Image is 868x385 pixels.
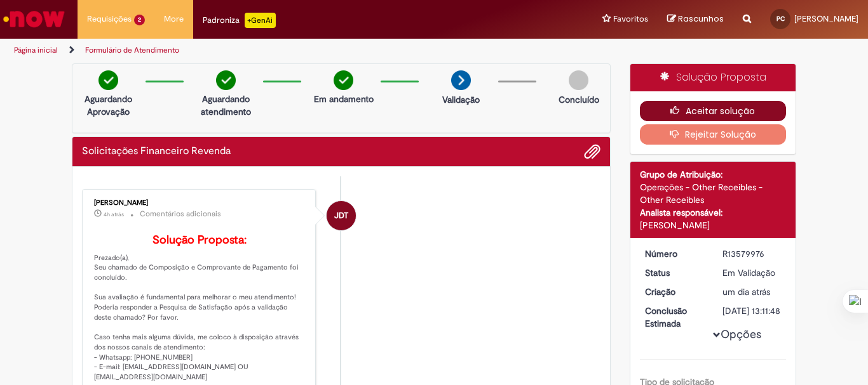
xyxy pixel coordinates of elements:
div: [PERSON_NAME] [94,199,306,207]
span: Rascunhos [678,13,724,25]
p: Aguardando atendimento [195,93,257,118]
dt: Criação [635,285,714,298]
time: 01/10/2025 10:39:54 [104,211,124,218]
a: Rascunhos [667,13,724,25]
span: More [164,13,184,25]
time: 30/09/2025 09:11:48 [722,286,770,297]
img: check-circle-green.png [334,70,353,90]
span: PC [776,15,785,23]
span: um dia atrás [722,286,770,297]
div: [PERSON_NAME] [640,219,787,232]
p: Aguardando Aprovação [78,93,139,118]
h2: Solicitações Financeiro Revenda Histórico de tíquete [82,146,231,157]
span: Favoritos [613,13,648,25]
img: ServiceNow [1,6,67,32]
p: Em andamento [314,93,374,105]
dt: Conclusão Estimada [635,304,714,330]
button: Rejeitar Solução [640,124,787,145]
img: img-circle-grey.png [569,70,588,90]
img: check-circle-green.png [216,70,236,90]
p: Concluído [559,93,599,106]
span: [PERSON_NAME] [794,13,858,24]
ul: Trilhas de página [10,39,569,62]
div: Operações - Other Receibles - Other Receibles [640,181,787,206]
div: JOAO DAMASCENO TEIXEIRA [327,201,356,230]
img: arrow-next.png [451,70,471,90]
span: JDT [334,200,348,231]
span: 2 [134,15,145,25]
a: Página inicial [14,45,58,55]
div: Grupo de Atribuição: [640,168,787,181]
div: 30/09/2025 09:11:48 [722,285,782,298]
div: Em Validação [722,266,782,279]
p: Validação [442,93,480,106]
p: +GenAi [245,13,276,28]
button: Adicionar anexos [584,143,600,160]
span: Requisições [87,13,132,25]
img: check-circle-green.png [98,70,118,90]
div: Analista responsável: [640,206,787,219]
b: Solução Proposta: [153,233,247,247]
span: 4h atrás [104,211,124,218]
a: Formulário de Atendimento [85,45,179,55]
div: Padroniza [203,13,276,28]
div: Solução Proposta [630,64,796,91]
small: Comentários adicionais [140,209,221,219]
div: R13579976 [722,247,782,260]
button: Aceitar solução [640,101,787,121]
dt: Status [635,266,714,279]
dt: Número [635,247,714,260]
div: [DATE] 13:11:48 [722,304,782,317]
